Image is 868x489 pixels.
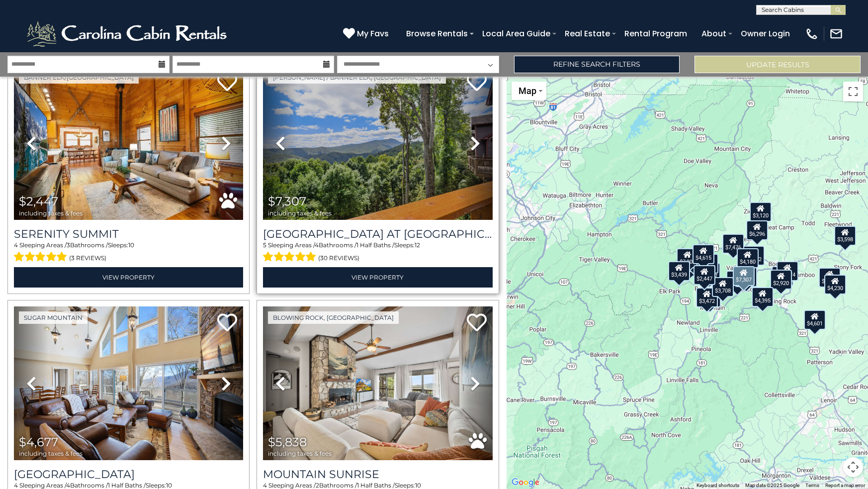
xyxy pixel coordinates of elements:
[736,25,795,42] a: Owner Login
[843,82,863,101] button: Toggle fullscreen view
[14,227,243,241] a: Serenity Summit
[467,72,487,94] a: Add to favorites
[19,450,83,457] span: including taxes & fees
[19,311,87,324] a: Sugar Mountain
[128,241,134,249] span: 10
[770,270,792,290] div: $2,920
[737,248,759,268] div: $4,180
[263,227,492,241] h3: Ridge Haven Lodge at Echota
[750,201,772,221] div: $3,120
[69,252,106,265] span: (3 reviews)
[268,435,307,449] span: $5,838
[268,210,332,216] span: including taxes & fees
[825,483,865,488] a: Report a map error
[509,476,542,489] img: Google
[415,241,420,249] span: 12
[694,265,715,285] div: $2,447
[166,482,172,489] span: 10
[752,287,774,306] div: $4,395
[217,72,237,94] a: Add to favorites
[415,482,421,489] span: 10
[25,19,231,49] img: White-1-2.png
[263,241,266,249] span: 5
[819,267,841,287] div: $8,127
[519,86,536,96] span: Map
[467,312,487,334] a: Add to favorites
[67,241,70,249] span: 3
[66,482,70,489] span: 4
[14,306,243,460] img: thumbnail_163279005.jpeg
[805,483,819,488] a: Terms (opens in new tab)
[777,261,798,281] div: $3,174
[560,25,615,42] a: Real Estate
[356,241,394,249] span: 1 Half Baths /
[357,27,389,40] span: My Favs
[14,267,243,288] a: View Property
[263,468,492,481] a: Mountain Sunrise
[746,220,768,240] div: $6,296
[263,66,492,220] img: thumbnail_163279238.jpeg
[699,287,721,307] div: $4,677
[14,241,18,249] span: 4
[743,245,765,265] div: $6,222
[316,482,319,489] span: 2
[263,482,267,489] span: 4
[268,311,399,324] a: Blowing Rock, [GEOGRAPHIC_DATA]
[19,435,58,449] span: $4,677
[726,270,748,290] div: $2,846
[263,227,492,241] a: [GEOGRAPHIC_DATA] at [GEOGRAPHIC_DATA]
[843,457,863,477] button: Map camera controls
[723,234,745,254] div: $7,476
[315,241,319,249] span: 4
[268,71,446,84] a: [PERSON_NAME] / Banner Elk, [GEOGRAPHIC_DATA]
[357,482,395,489] span: 1 Half Baths /
[108,482,146,489] span: 1 Half Baths /
[804,309,826,329] div: $4,601
[263,267,492,288] a: View Property
[677,248,698,268] div: $7,902
[343,27,391,40] a: My Favs
[736,267,758,287] div: $3,434
[696,25,731,42] a: About
[217,312,237,334] a: Add to favorites
[805,27,819,41] img: phone-regular-white.png
[824,274,846,294] div: $4,230
[712,277,734,297] div: $3,708
[14,482,18,489] span: 4
[834,225,856,245] div: $3,598
[268,194,306,208] span: $7,307
[14,468,243,481] h3: Little Sugar Haven
[693,244,714,264] div: $4,615
[509,476,542,489] a: Open this area in Google Maps (opens a new window)
[19,71,139,84] a: Banner Elk/[GEOGRAPHIC_DATA]
[263,241,492,265] div: Sleeping Areas / Bathrooms / Sleeps:
[477,25,555,42] a: Local Area Guide
[512,82,546,100] button: Change map style
[263,306,492,460] img: thumbnail_169529931.jpeg
[694,56,861,73] button: Update Results
[19,194,58,208] span: $2,447
[733,266,755,286] div: $7,307
[514,56,680,73] a: Refine Search Filters
[268,450,332,457] span: including taxes & fees
[696,482,739,489] button: Keyboard shortcuts
[745,483,799,488] span: Map data ©2025 Google
[14,468,243,481] a: [GEOGRAPHIC_DATA]
[19,210,83,216] span: including taxes & fees
[619,25,692,42] a: Rental Program
[829,27,843,41] img: mail-regular-white.png
[14,241,243,265] div: Sleeping Areas / Bathrooms / Sleeps:
[14,66,243,220] img: thumbnail_167191056.jpeg
[669,261,691,281] div: $3,439
[401,25,473,42] a: Browse Rentals
[696,288,718,307] div: $3,472
[318,252,359,265] span: (30 reviews)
